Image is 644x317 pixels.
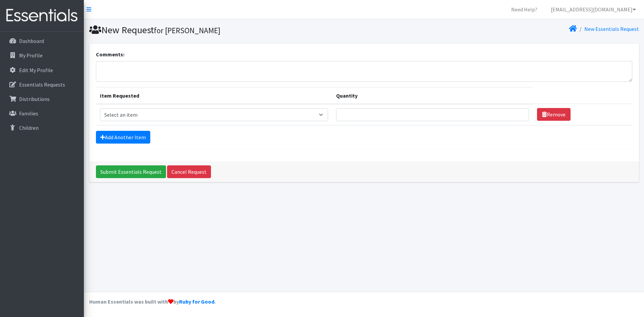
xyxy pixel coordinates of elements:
a: My Profile [3,49,81,62]
th: Quantity [332,87,533,104]
a: [EMAIL_ADDRESS][DOMAIN_NAME] [545,3,641,16]
a: Families [3,107,81,120]
a: Children [3,121,81,135]
a: Remove [537,108,571,121]
p: Essentials Requests [19,81,65,88]
p: Families [19,110,38,117]
small: for [PERSON_NAME] [154,25,220,35]
input: Submit Essentials Request [96,165,166,178]
a: Distributions [3,92,81,106]
a: Need Help? [506,3,543,16]
a: Essentials Requests [3,78,81,91]
p: Dashboard [19,38,44,44]
a: Dashboard [3,34,81,48]
a: New Essentials Request [584,25,639,32]
a: Ruby for Good [179,298,214,305]
p: Edit My Profile [19,67,53,73]
h1: New Request [89,24,362,36]
p: Children [19,124,39,131]
th: Item Requested [96,87,332,104]
p: My Profile [19,52,43,59]
label: Comments: [96,50,124,58]
img: HumanEssentials [3,4,81,27]
a: Add Another Item [96,131,150,144]
p: Distributions [19,96,50,102]
a: Edit My Profile [3,63,81,77]
a: Cancel Request [167,165,211,178]
strong: Human Essentials was built with by . [89,298,216,305]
